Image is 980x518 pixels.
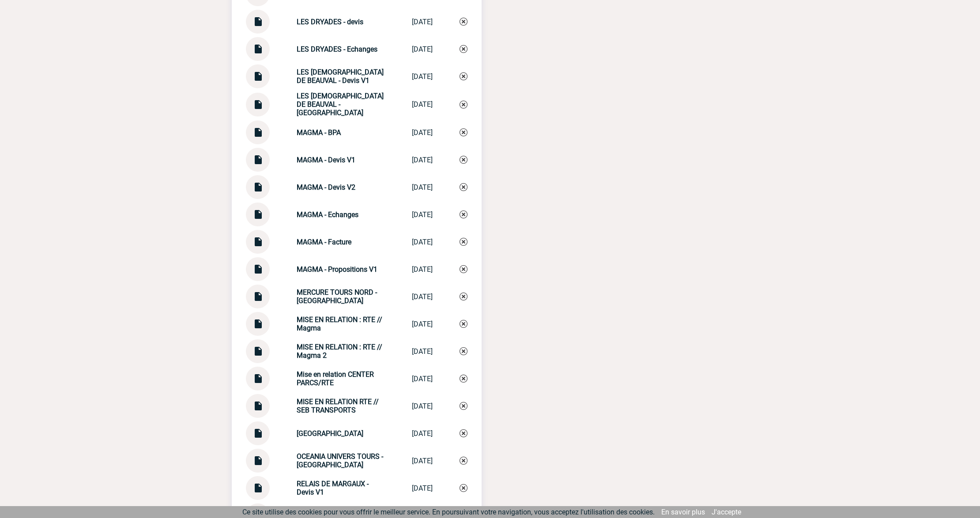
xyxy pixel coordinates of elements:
[412,375,433,383] div: [DATE]
[297,18,363,26] strong: LES DRYADES - devis
[412,238,433,246] div: [DATE]
[460,101,467,109] img: Supprimer
[412,18,433,26] div: [DATE]
[297,92,384,117] strong: LES [DEMOGRAPHIC_DATA] DE BEAUVAL - [GEOGRAPHIC_DATA]
[661,508,705,516] a: En savoir plus
[460,265,467,273] img: Supprimer
[412,429,433,438] div: [DATE]
[297,343,382,360] strong: MISE EN RELATION : RTE // Magma 2
[297,210,358,219] strong: MAGMA - Echanges
[460,293,467,300] img: Supprimer
[297,265,377,274] strong: MAGMA - Propositions V1
[412,128,433,137] div: [DATE]
[412,183,433,191] div: [DATE]
[460,429,467,437] img: Supprimer
[412,72,433,81] div: [DATE]
[712,508,741,516] a: J'accepte
[297,68,384,85] strong: LES [DEMOGRAPHIC_DATA] DE BEAUVAL - Devis V1
[297,183,355,191] strong: MAGMA - Devis V2
[460,484,467,492] img: Supprimer
[460,375,467,383] img: Supprimer
[460,45,467,53] img: Supprimer
[412,100,433,109] div: [DATE]
[297,398,379,414] strong: MISE EN RELATION RTE // SEB TRANSPORTS
[297,480,369,496] strong: RELAIS DE MARGAUX - Devis V1
[412,210,433,219] div: [DATE]
[460,128,467,136] img: Supprimer
[412,457,433,465] div: [DATE]
[460,402,467,410] img: Supprimer
[460,347,467,355] img: Supprimer
[297,315,382,332] strong: MISE EN RELATION : RTE // Magma
[297,370,374,387] strong: Mise en relation CENTER PARCS/RTE
[460,183,467,191] img: Supprimer
[412,265,433,274] div: [DATE]
[412,156,433,164] div: [DATE]
[412,347,433,356] div: [DATE]
[460,238,467,246] img: Supprimer
[460,18,467,26] img: Supprimer
[297,429,363,438] strong: [GEOGRAPHIC_DATA]
[412,320,433,328] div: [DATE]
[412,45,433,53] div: [DATE]
[297,288,377,305] strong: MERCURE TOURS NORD - [GEOGRAPHIC_DATA]
[242,508,655,516] span: Ce site utilise des cookies pour vous offrir le meilleur service. En poursuivant votre navigation...
[460,320,467,328] img: Supprimer
[297,156,355,164] strong: MAGMA - Devis V1
[460,156,467,164] img: Supprimer
[297,452,383,469] strong: OCEANIA UNIVERS TOURS - [GEOGRAPHIC_DATA]
[412,484,433,492] div: [DATE]
[297,238,351,246] strong: MAGMA - Facture
[297,128,341,137] strong: MAGMA - BPA
[460,72,467,80] img: Supprimer
[297,45,377,53] strong: LES DRYADES - Echanges
[412,293,433,301] div: [DATE]
[412,402,433,410] div: [DATE]
[460,457,467,465] img: Supprimer
[460,210,467,218] img: Supprimer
